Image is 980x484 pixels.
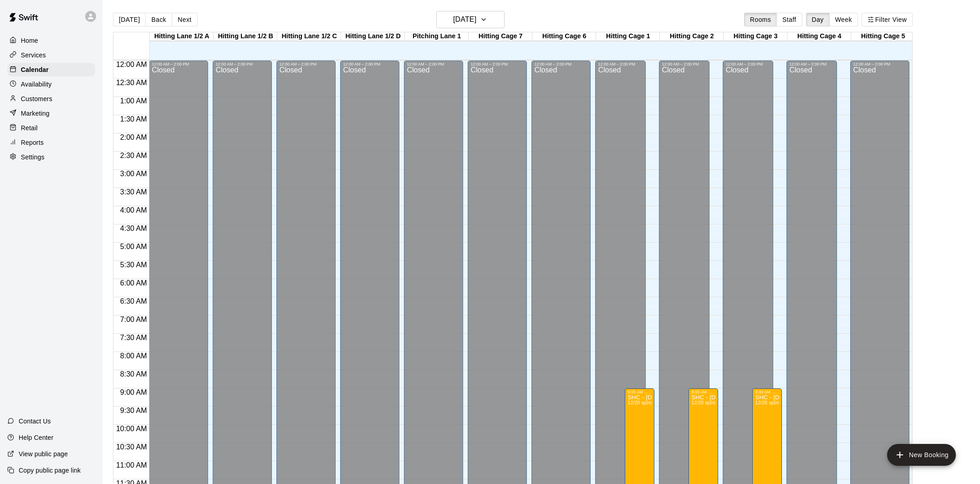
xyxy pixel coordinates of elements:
a: Availability [7,77,95,91]
span: 7:00 AM [118,316,149,323]
span: 12/20 spots filled [755,400,780,405]
span: 9:00 AM [118,388,149,396]
span: 6:00 AM [118,279,149,287]
p: View public page [19,449,68,459]
div: Hitting Cage 5 [851,32,915,41]
span: 11:00 AM [114,461,149,469]
div: Hitting Lane 1/2 C [277,32,341,41]
p: Customers [21,94,52,103]
div: 12:00 AM – 2:00 PM [534,62,588,66]
div: Hitting Cage 4 [787,32,851,41]
button: Rooms [744,13,777,26]
div: 12:00 AM – 2:00 PM [662,62,707,66]
span: 10:30 AM [114,443,149,451]
span: 4:00 AM [118,206,149,214]
button: Filter View [862,13,913,26]
p: Home [21,36,38,45]
div: 9:00 AM – 2:00 PM [691,390,715,394]
div: Pitching Lane 1 [405,32,469,41]
span: 3:30 AM [118,188,149,196]
button: Staff [776,13,802,26]
span: 4:30 AM [118,224,149,232]
p: Reports [21,138,44,147]
button: add [887,444,956,466]
button: Day [806,13,830,26]
div: Hitting Cage 7 [469,32,532,41]
p: Contact Us [19,417,51,426]
span: 7:30 AM [118,334,149,341]
button: Back [145,13,172,26]
a: Marketing [7,107,95,120]
div: Hitting Lane 1/2 B [214,32,277,41]
span: 1:00 AM [118,97,149,105]
div: 12:00 AM – 2:00 PM [407,62,460,66]
span: 8:30 AM [118,370,149,378]
button: Next [172,13,197,26]
a: Services [7,48,95,62]
span: 2:00 AM [118,133,149,141]
div: Hitting Cage 1 [596,32,660,41]
div: 12:00 AM – 2:00 PM [152,62,205,66]
a: Home [7,34,95,47]
div: 12:00 AM – 2:00 PM [598,62,643,66]
div: 12:00 AM – 2:00 PM [343,62,397,66]
span: 9:30 AM [118,407,149,414]
p: Retail [21,123,38,132]
span: 10:00 AM [114,425,149,433]
div: 9:00 AM – 2:00 PM [628,390,652,394]
p: Help Center [19,433,53,442]
div: Hitting Cage 6 [532,32,596,41]
span: 6:30 AM [118,297,149,305]
p: Availability [21,80,52,89]
span: 1:30 AM [118,115,149,123]
span: 2:30 AM [118,152,149,159]
p: Marketing [21,109,50,118]
div: 12:00 AM – 2:00 PM [215,62,269,66]
a: Customers [7,92,95,106]
div: Hitting Lane 1/2 D [341,32,405,41]
a: Reports [7,136,95,149]
p: Calendar [21,65,49,74]
a: Retail [7,121,95,135]
span: 5:30 AM [118,261,149,269]
a: Settings [7,150,95,164]
span: 12/20 spots filled [628,400,653,405]
span: 5:00 AM [118,243,149,250]
p: Copy public page link [19,466,81,475]
span: 3:00 AM [118,170,149,178]
button: [DATE] [436,11,505,28]
span: 12/20 spots filled [691,400,716,405]
div: 12:00 AM – 2:00 PM [853,62,907,66]
span: 12:30 AM [114,79,149,87]
button: Week [829,13,858,26]
button: [DATE] [113,13,146,26]
h6: [DATE] [453,13,476,26]
span: 12:00 AM [114,61,149,68]
a: Calendar [7,63,95,76]
div: 12:00 AM – 2:00 PM [789,62,834,66]
div: 12:00 AM – 2:00 PM [279,62,333,66]
div: 12:00 AM – 2:00 PM [470,62,524,66]
div: Hitting Lane 1/2 A [150,32,214,41]
span: 8:00 AM [118,352,149,360]
div: 12:00 AM – 2:00 PM [725,62,771,66]
p: Settings [21,153,45,162]
div: 9:00 AM – 2:00 PM [755,390,779,394]
div: Hitting Cage 3 [724,32,787,41]
div: Hitting Cage 2 [660,32,724,41]
p: Services [21,51,46,60]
